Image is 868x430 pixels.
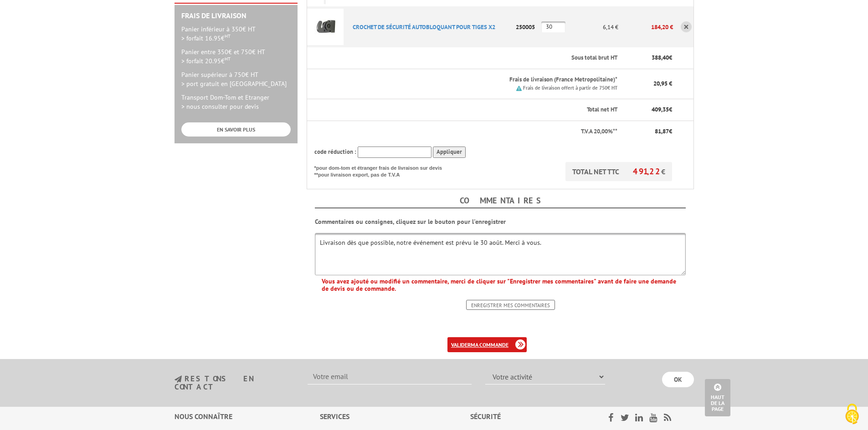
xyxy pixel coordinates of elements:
[322,277,676,293] b: Vous avez ajouté ou modifié un commentaire, merci de cliquer sur "Enregistrer mes commentaires" a...
[652,106,669,113] span: 409,35
[470,411,585,422] div: Sécurité
[513,19,541,35] p: 250005
[320,411,471,422] div: Services
[181,102,259,111] span: > nous consulter pour devis
[353,76,617,84] p: Frais de livraison (France Metropolitaine)*
[618,19,673,35] p: 184,20 €
[523,85,617,91] small: Frais de livraison offert à partir de 750€ HT
[662,372,694,387] input: OK
[181,57,231,65] span: > forfait 20.95€
[307,9,344,45] img: CROCHET DE SéCURITé AUTOBLOQUANT POUR TIGES X2
[181,93,291,111] p: Transport Dom-Tom et Etranger
[175,375,294,391] h3: restons en contact
[652,54,669,61] span: 388,40
[181,47,291,66] p: Panier entre 350€ et 750€ HT
[353,23,495,31] a: CROCHET DE SéCURITé AUTOBLOQUANT POUR TIGES X2
[315,194,686,208] h4: Commentaires
[626,106,672,114] p: €
[516,86,522,91] img: picto.png
[836,399,868,430] button: Cookies (fenêtre modale)
[565,162,672,181] p: TOTAL NET TTC €
[466,300,555,310] input: Enregistrer mes commentaires
[181,34,231,42] span: > forfait 16.95€
[315,218,506,226] b: Commentaires ou consignes, cliquez sur le bouton pour l'enregistrer
[225,56,231,62] sup: HT
[181,80,287,88] span: > port gratuit en [GEOGRAPHIC_DATA]
[181,25,291,43] p: Panier inférieur à 350€ HT
[314,162,451,179] p: *pour dom-tom et étranger frais de livraison sur devis **pour livraison export, pas de T.V.A
[471,341,508,348] b: ma commande
[633,166,661,177] span: 491,22
[314,106,618,114] p: Total net HT
[433,147,466,158] input: Appliquer
[225,33,231,39] sup: HT
[841,403,863,425] img: Cookies (fenêtre modale)
[567,19,618,35] p: 6,14 €
[653,80,672,87] span: 20,95 €
[626,54,672,62] p: €
[175,375,182,383] img: newsletter.jpg
[181,122,291,137] a: EN SAVOIR PLUS
[447,337,527,352] a: validerma commande
[655,127,669,135] span: 81,87
[345,47,618,69] th: Sous total brut HT
[314,148,356,156] span: code réduction :
[314,127,618,136] p: T.V.A 20,00%**
[175,411,320,422] div: Nous connaître
[308,369,472,384] input: Votre email
[181,12,291,20] h2: Frais de Livraison
[181,70,291,88] p: Panier supérieur à 750€ HT
[705,379,730,416] a: Haut de la page
[626,127,672,136] p: €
